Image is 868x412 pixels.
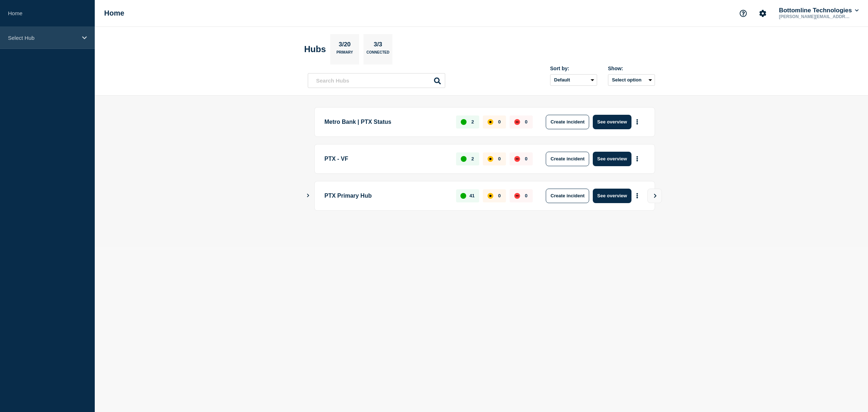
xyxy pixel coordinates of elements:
[366,50,389,58] p: Connected
[461,119,467,125] div: up
[608,66,655,71] div: Show:
[488,156,493,162] div: affected
[8,35,77,41] p: Select Hub
[336,41,353,50] p: 3/20
[755,6,770,21] button: Account settings
[460,193,466,199] div: up
[593,152,631,166] button: See overview
[461,156,467,162] div: up
[514,119,520,125] div: down
[525,119,527,125] p: 0
[633,189,642,202] button: More actions
[104,9,124,17] h1: Home
[371,41,385,50] p: 3/3
[498,119,501,125] p: 0
[324,152,448,166] p: PTX - VF
[498,156,501,161] p: 0
[306,193,310,198] button: Show Connected Hubs
[336,50,353,58] p: Primary
[304,44,326,54] h2: Hubs
[471,156,474,161] p: 2
[525,156,527,161] p: 0
[308,73,445,88] input: Search Hubs
[514,156,520,162] div: down
[736,6,751,21] button: Support
[633,115,642,129] button: More actions
[546,115,589,129] button: Create incident
[593,189,631,203] button: See overview
[633,152,642,165] button: More actions
[488,193,493,199] div: affected
[498,193,501,198] p: 0
[488,119,493,125] div: affected
[324,189,448,203] p: PTX Primary Hub
[593,115,631,129] button: See overview
[469,193,475,198] p: 41
[471,119,474,125] p: 2
[550,66,597,71] div: Sort by:
[546,189,589,203] button: Create incident
[778,7,860,14] button: Bottomline Technologies
[514,193,520,199] div: down
[550,74,597,86] select: Sort by
[647,189,662,203] button: View
[546,152,589,166] button: Create incident
[324,115,448,129] p: Metro Bank | PTX Status
[778,14,853,19] p: [PERSON_NAME][EMAIL_ADDRESS][PERSON_NAME][DOMAIN_NAME]
[525,193,527,198] p: 0
[608,74,655,86] button: Select option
